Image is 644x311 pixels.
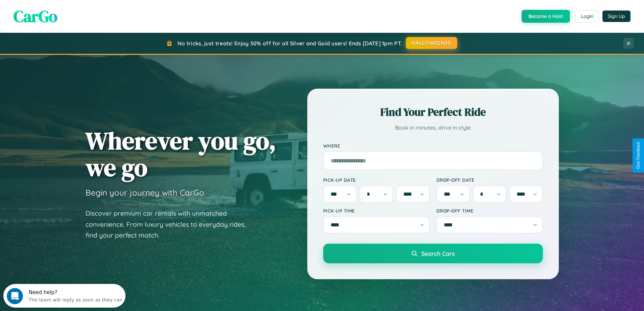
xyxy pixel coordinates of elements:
[323,244,543,263] button: Search Cars
[406,37,457,49] button: HALLOWEEN30
[25,6,119,11] div: Need help?
[636,142,641,169] div: Give Feedback
[3,3,126,21] div: Open Intercom Messenger
[323,123,543,133] p: Book in minutes, drive in style
[177,40,402,47] span: No tricks, just treats! Enjoy 30% off for all Silver and Gold users! Ends [DATE] 1pm PT.
[575,10,599,22] button: Login
[323,105,543,119] h2: Find Your Perfect Ride
[436,177,543,183] label: Drop-off Date
[86,187,204,198] h3: Begin your journey with CarGo
[323,208,430,214] label: Pick-up Time
[7,288,23,304] iframe: Intercom live chat
[323,143,543,149] label: Where
[602,10,630,22] button: Sign Up
[86,127,276,181] h1: Wherever you go, we go
[3,284,125,308] iframe: Intercom live chat discovery launcher
[522,10,570,23] button: Become a Host
[323,177,430,183] label: Pick-up Date
[14,5,57,27] span: CarGo
[436,208,543,214] label: Drop-off Time
[421,250,455,257] span: Search Cars
[86,208,255,241] p: Discover premium car rentals with unmatched convenience. From luxury vehicles to everyday rides, ...
[25,11,119,18] div: The team will reply as soon as they can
